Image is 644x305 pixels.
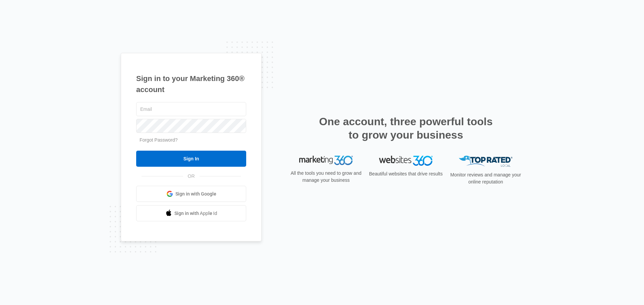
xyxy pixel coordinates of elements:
[136,186,246,202] a: Sign in with Google
[136,73,246,95] h1: Sign in to your Marketing 360® account
[448,171,523,185] p: Monitor reviews and manage your online reputation
[140,137,178,143] a: Forgot Password?
[299,156,353,165] img: Marketing 360
[175,190,216,198] span: Sign in with Google
[183,173,200,180] span: OR
[317,115,495,142] h2: One account, three powerful tools to grow your business
[379,156,433,165] img: Websites 360
[368,170,443,177] p: Beautiful websites that drive results
[288,170,364,184] p: All the tools you need to grow and manage your business
[136,151,246,167] input: Sign In
[459,156,513,167] img: Top Rated Local
[136,205,246,221] a: Sign in with Apple Id
[136,102,246,116] input: Email
[174,210,217,217] span: Sign in with Apple Id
